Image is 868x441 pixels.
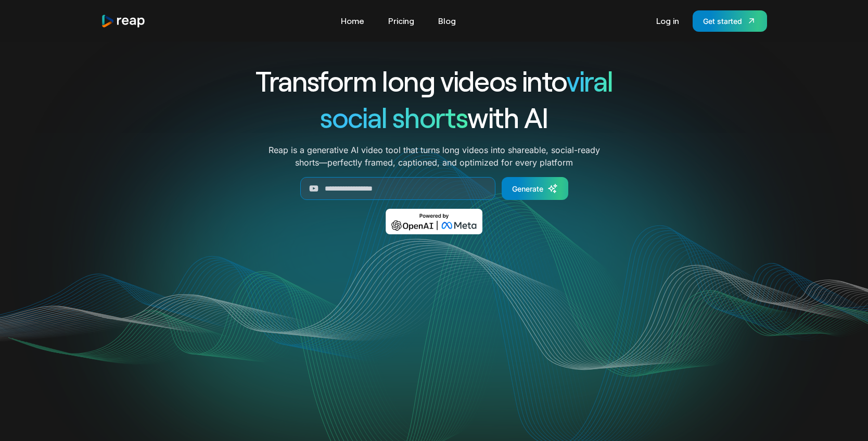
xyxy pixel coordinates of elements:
[651,12,684,29] a: Log in
[336,12,369,29] a: Home
[502,177,568,200] a: Generate
[383,12,419,29] a: Pricing
[101,14,146,28] img: reap logo
[101,14,146,28] a: home
[386,209,483,234] img: Powered by OpenAI & Meta
[433,12,461,29] a: Blog
[269,144,600,169] p: Reap is a generative AI video tool that turns long videos into shareable, social-ready shorts—per...
[693,10,767,32] a: Get started
[512,183,543,194] div: Generate
[566,64,612,97] span: viral
[320,100,467,134] span: social shorts
[218,177,650,200] form: Generate Form
[218,62,650,99] h1: Transform long videos into
[218,99,650,135] h1: with AI
[703,16,742,27] div: Get started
